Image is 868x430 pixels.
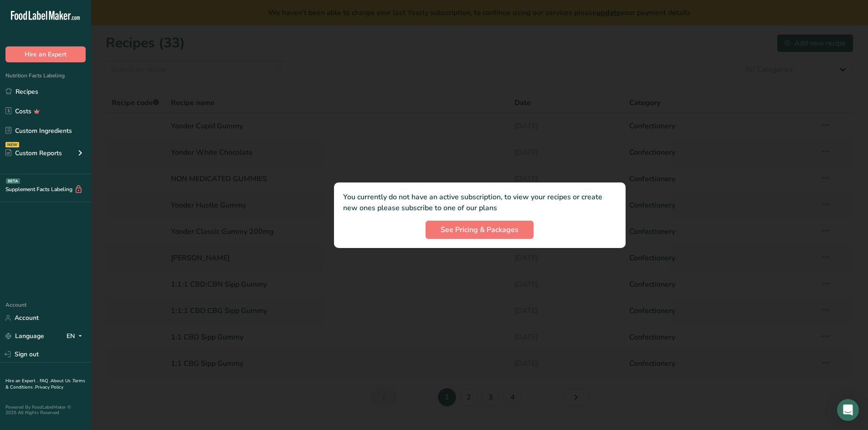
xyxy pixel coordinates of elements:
[5,46,86,62] button: Hire an Expert
[35,384,63,390] a: Privacy Policy
[441,224,519,235] span: See Pricing & Packages
[5,142,19,147] div: NEW
[5,405,86,415] div: Powered By FoodLabelMaker © 2025 All Rights Reserved
[837,399,859,421] div: Open Intercom Messenger
[5,148,62,158] div: Custom Reports
[343,192,616,213] p: You currently do not have an active subscription, to view your recipes or create new ones please ...
[67,331,86,342] div: EN
[5,328,44,344] a: Language
[40,378,51,384] a: FAQ .
[426,221,534,239] button: See Pricing & Packages
[51,378,72,384] a: About Us .
[6,178,20,184] div: BETA
[5,378,38,384] a: Hire an Expert .
[5,378,85,390] a: Terms & Conditions .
